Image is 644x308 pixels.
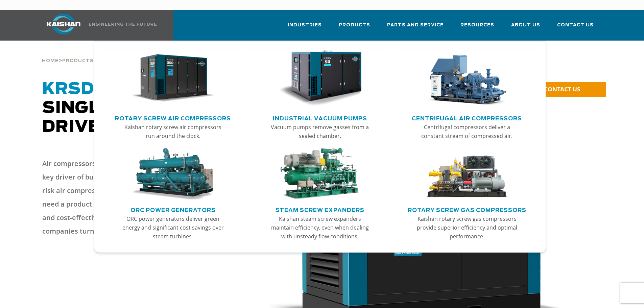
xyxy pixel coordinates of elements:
[522,82,606,97] a: CONTACT US
[38,10,158,41] a: Kaishan USA
[460,16,494,39] a: Resources
[511,16,540,39] a: About Us
[267,123,373,140] p: Vacuum pumps remove gasses from a sealed chamber.
[425,50,508,106] img: thumb-Centrifugal-Air-Compressors
[42,57,58,64] a: Home
[62,57,94,64] a: Products
[408,204,526,214] a: Rotary Screw Gas Compressors
[42,59,58,63] span: Home
[460,21,494,29] span: Resources
[267,214,373,241] p: Kaishan steam screw expanders maintain efficiency, even when dealing with unsteady flow conditions.
[42,41,199,66] div: > >
[130,204,216,214] a: ORC Power Generators
[544,85,580,93] span: CONTACT US
[120,123,226,140] p: Kaishan rotary screw air compressors run around the clock.
[288,21,322,29] span: Industries
[278,148,361,200] img: thumb-Steam-Screw-Expanders
[131,148,214,200] img: thumb-ORC-Power-Generators
[273,113,367,123] a: Industrial Vacuum Pumps
[120,214,226,241] p: ORC power generators deliver green energy and significant cost savings over steam turbines.
[414,123,520,140] p: Centrifugal compressors deliver a constant stream of compressed air.
[89,23,157,26] img: Engineering the future
[339,21,370,29] span: Products
[42,157,238,238] p: Air compressors, often known as the fourth utility, are a key driver of business success. As such...
[278,50,361,106] img: thumb-Industrial-Vacuum-Pumps
[339,16,370,39] a: Products
[42,81,253,135] span: Single-Stage Direct Drive Compressors
[414,214,520,241] p: Kaishan rotary screw gas compressors provide superior efficiency and optimal performance.
[387,21,444,29] span: Parts and Service
[42,81,94,97] span: KRSD
[511,21,540,29] span: About Us
[276,204,364,214] a: Steam Screw Expanders
[131,50,214,106] img: thumb-Rotary-Screw-Air-Compressors
[425,148,508,200] img: thumb-Rotary-Screw-Gas-Compressors
[62,59,94,63] span: Products
[288,16,322,39] a: Industries
[387,16,444,39] a: Parts and Service
[38,14,89,34] img: kaishan logo
[412,113,522,123] a: Centrifugal Air Compressors
[115,113,231,123] a: Rotary Screw Air Compressors
[557,21,594,29] span: Contact Us
[557,16,594,39] a: Contact Us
